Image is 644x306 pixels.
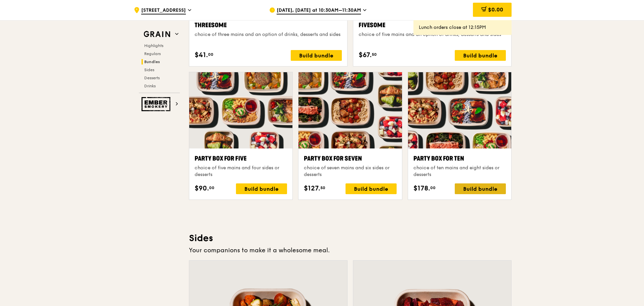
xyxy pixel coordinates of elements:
[291,50,342,61] div: Build bundle
[413,165,506,178] div: choice of ten mains and eight sides or desserts
[144,68,154,72] span: Sides
[359,50,372,60] span: $67.
[488,6,503,13] span: $0.00
[430,185,436,190] span: 00
[346,183,397,194] div: Build bundle
[413,154,506,163] div: Party Box for Ten
[189,246,512,255] div: Your companions to make it a wholesome meal.
[304,183,320,193] span: $127.
[419,24,506,31] div: Lunch orders close at 12:15PM
[195,165,287,178] div: choice of five mains and four sides or desserts
[208,52,213,57] span: 00
[209,185,214,190] span: 00
[195,183,209,193] span: $90.
[144,43,163,48] span: Highlights
[277,7,361,14] span: [DATE], [DATE] at 10:30AM–11:30AM
[195,20,342,30] div: Threesome
[195,50,208,60] span: $41.
[195,31,342,38] div: choice of three mains and an option of drinks, desserts and sides
[455,183,506,194] div: Build bundle
[236,183,287,194] div: Build bundle
[195,154,287,163] div: Party Box for Five
[141,7,186,14] span: [STREET_ADDRESS]
[455,50,506,61] div: Build bundle
[359,31,506,38] div: choice of five mains and an option of drinks, desserts and sides
[144,76,160,80] span: Desserts
[142,28,172,40] img: Grain web logo
[144,84,156,88] span: Drinks
[142,97,172,111] img: Ember Smokery web logo
[320,185,325,190] span: 50
[304,154,396,163] div: Party Box for Seven
[359,20,506,30] div: Fivesome
[372,52,377,57] span: 50
[144,51,161,56] span: Regulars
[144,59,160,64] span: Bundles
[413,183,430,193] span: $178.
[189,232,512,244] h3: Sides
[304,165,396,178] div: choice of seven mains and six sides or desserts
